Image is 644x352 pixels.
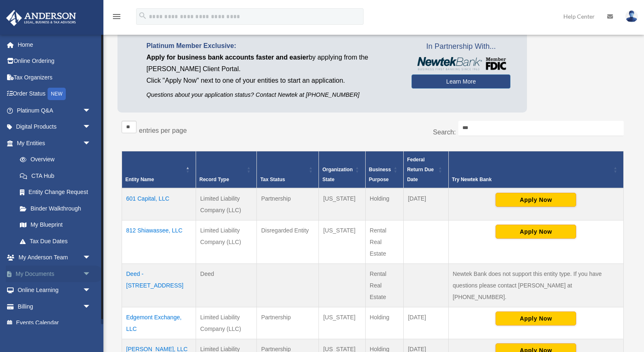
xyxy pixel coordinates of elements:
td: [DATE] [404,188,448,220]
th: Tax Status: Activate to sort [257,151,319,189]
td: 601 Capital, LLC [122,188,196,220]
td: Deed [196,264,257,307]
i: menu [112,12,122,22]
div: Try Newtek Bank [452,175,611,184]
span: Federal Return Due Date [407,157,434,182]
button: Apply Now [496,311,576,326]
td: Limited Liability Company (LLC) [196,220,257,264]
td: Partnership [257,307,319,339]
th: Entity Name: Activate to invert sorting [122,151,196,189]
span: arrow_drop_down [83,135,99,152]
div: NEW [48,88,66,100]
a: Overview [12,151,95,168]
a: My Blueprint [12,217,99,233]
a: Tax Organizers [6,69,103,86]
a: Platinum Q&Aarrow_drop_down [6,102,103,119]
a: Entity Change Request [12,184,99,201]
td: [US_STATE] [319,220,365,264]
th: Try Newtek Bank : Activate to sort [448,151,623,189]
a: Online Ordering [6,53,103,69]
span: Business Purpose [369,167,391,182]
button: Apply Now [496,225,576,239]
td: Partnership [257,188,319,220]
th: Organization State: Activate to sort [319,151,365,189]
span: Apply for business bank accounts faster and easier [146,54,309,61]
td: Rental Real Estate [365,264,403,307]
td: Limited Liability Company (LLC) [196,307,257,339]
p: by applying from the [PERSON_NAME] Client Portal. [146,52,399,75]
td: Holding [365,188,403,220]
a: Learn More [412,74,510,89]
a: My Documentsarrow_drop_down [6,266,103,282]
span: In Partnership With... [412,40,510,53]
a: Online Learningarrow_drop_down [6,282,103,299]
td: Deed - [STREET_ADDRESS] [122,264,196,307]
th: Record Type: Activate to sort [196,151,257,189]
td: Edgemont Exchange, LLC [122,307,196,339]
span: Tax Status [260,177,285,182]
td: Disregarded Entity [257,220,319,264]
span: arrow_drop_down [83,266,99,283]
th: Federal Return Due Date: Activate to sort [404,151,448,189]
a: menu [112,14,122,22]
a: Home [6,36,103,53]
th: Business Purpose: Activate to sort [365,151,403,189]
a: My Entitiesarrow_drop_down [6,135,99,151]
span: Record Type [199,177,229,182]
img: NewtekBankLogoSM.png [416,57,506,70]
td: [US_STATE] [319,307,365,339]
td: 812 Shiawassee, LLC [122,220,196,264]
span: arrow_drop_down [83,282,99,299]
a: CTA Hub [12,168,99,184]
td: Limited Liability Company (LLC) [196,188,257,220]
label: Search: [433,129,456,136]
span: arrow_drop_down [83,119,99,136]
span: arrow_drop_down [83,102,99,119]
img: Anderson Advisors Platinum Portal [4,10,79,26]
a: Binder Walkthrough [12,200,99,217]
a: My Anderson Teamarrow_drop_down [6,249,103,266]
td: Newtek Bank does not support this entity type. If you have questions please contact [PERSON_NAME]... [448,264,623,307]
span: arrow_drop_down [83,249,99,266]
label: entries per page [139,127,187,134]
span: Organization State [322,167,352,182]
i: search [138,11,147,20]
p: Platinum Member Exclusive: [146,40,399,52]
td: [US_STATE] [319,188,365,220]
td: [DATE] [404,307,448,339]
td: Rental Real Estate [365,220,403,264]
a: Billingarrow_drop_down [6,298,103,315]
p: Click "Apply Now" next to one of your entities to start an application. [146,75,399,86]
span: arrow_drop_down [83,298,99,315]
a: Events Calendar [6,315,103,331]
a: Digital Productsarrow_drop_down [6,119,103,135]
a: Tax Due Dates [12,233,99,249]
button: Apply Now [496,193,576,207]
span: Entity Name [125,177,154,182]
img: User Pic [625,10,638,22]
p: Questions about your application status? Contact Newtek at [PHONE_NUMBER] [146,90,399,100]
td: Holding [365,307,403,339]
a: Order StatusNEW [6,86,103,103]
